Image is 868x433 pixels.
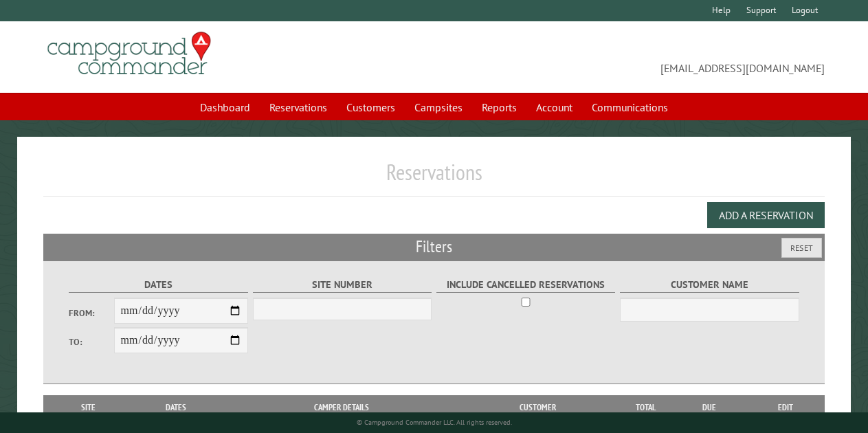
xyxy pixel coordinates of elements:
small: © Campground Commander LLC. All rights reserved. [357,418,512,427]
button: Reset [781,238,822,258]
label: Site Number [253,277,432,293]
a: Customers [338,94,403,120]
th: Edit [746,395,825,420]
th: Due [673,395,746,420]
label: Include Cancelled Reservations [436,277,616,293]
h1: Reservations [43,159,825,197]
img: Campground Commander [43,27,215,80]
label: From: [69,307,113,320]
th: Customer [458,395,618,420]
a: Dashboard [192,94,258,120]
a: Reports [474,94,525,120]
th: Dates [126,395,225,420]
a: Communications [583,94,676,120]
a: Campsites [406,94,471,120]
th: Total [618,395,673,420]
span: [EMAIL_ADDRESS][DOMAIN_NAME] [434,38,825,76]
button: Add a Reservation [707,202,825,228]
th: Camper Details [225,395,457,420]
label: Customer Name [620,277,799,293]
a: Reservations [261,94,335,120]
label: To: [69,335,113,348]
th: Site [50,395,126,420]
label: Dates [69,277,248,293]
h2: Filters [43,234,825,260]
a: Account [528,94,581,120]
